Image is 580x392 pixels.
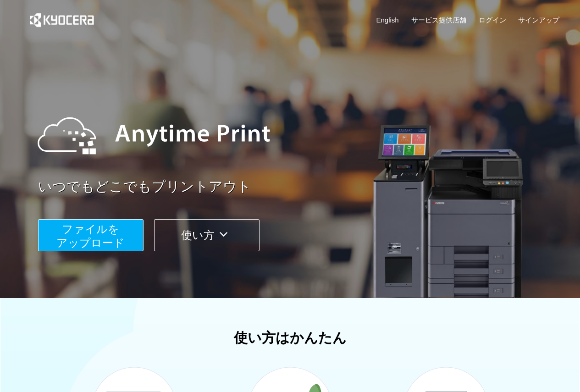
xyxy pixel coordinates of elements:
[411,15,466,25] a: サービス提供店舗
[38,177,565,197] a: いつでもどこでもプリントアウト
[518,15,559,25] a: サインアップ
[38,219,144,251] button: ファイルを​​アップロード
[154,219,260,251] button: 使い方
[479,15,506,25] a: ログイン
[376,15,399,25] a: English
[56,223,125,249] span: ファイルを ​​アップロード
